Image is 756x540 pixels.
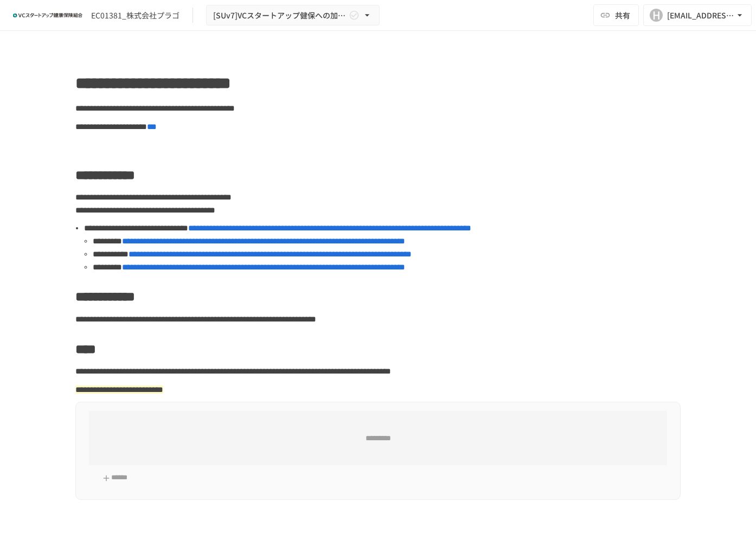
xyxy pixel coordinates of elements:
span: [SUv7]VCスタートアップ健保への加入申請手続き [213,9,347,22]
div: [EMAIL_ADDRESS][DOMAIN_NAME] [667,9,734,22]
div: H [650,9,663,22]
button: [SUv7]VCスタートアップ健保への加入申請手続き [206,5,380,26]
button: 共有 [593,4,639,26]
span: 共有 [615,9,630,21]
button: H[EMAIL_ADDRESS][DOMAIN_NAME] [643,4,752,26]
img: ZDfHsVrhrXUoWEWGWYf8C4Fv4dEjYTEDCNvmL73B7ox [13,7,82,24]
div: EC01381_株式会社プラゴ [91,10,180,21]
